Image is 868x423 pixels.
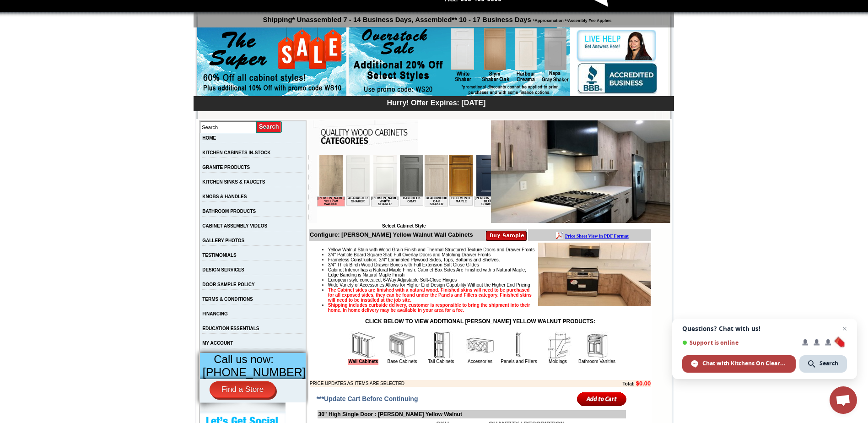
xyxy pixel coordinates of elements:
img: Bathroom Vanities [583,331,610,359]
span: Frameless Construction; 3/4" Laminated Plywood Sides, Tops, Bottoms and Shelves. [328,257,500,262]
div: Search [799,355,847,373]
iframe: Browser incompatible [317,155,491,223]
a: DESIGN SERVICES [202,267,244,272]
span: Cabinet Interior has a Natural Maple Finish. Cabinet Box Sides Are Finished with a Natural Maple;... [328,267,526,277]
td: [PERSON_NAME] Blue Shaker [157,42,185,52]
img: pdf.png [1,2,9,10]
span: Support is online [682,339,796,346]
a: DOOR SAMPLE POLICY [202,282,254,287]
a: CABINET ASSEMBLY VIDEOS [202,223,267,228]
img: Panels and Fillers [505,331,533,359]
b: $0.00 [636,380,651,387]
input: Submit [256,121,282,133]
a: KITCHEN CABINETS IN-STOCK [202,150,270,155]
span: *Approximation **Assembly Fee Applies [531,16,612,23]
a: Moldings [549,359,567,364]
span: Close chat [839,323,850,334]
a: GRANITE PRODUCTS [202,165,250,170]
div: Hurry! Offer Expires: [DATE] [198,98,674,107]
strong: CLICK BELOW TO VIEW ADDITIONAL [PERSON_NAME] YELLOW WALNUT PRODUCTS: [365,318,595,325]
span: Search [819,359,838,368]
span: [PHONE_NUMBER] [203,366,306,379]
input: Add to Cart [577,391,627,407]
a: Panels and Fillers [501,359,537,364]
td: PRICE UPDATES AS ITEMS ARE SELECTED [310,380,572,387]
a: Find a Store [210,381,276,398]
span: Chat with Kitchens On Clearance [702,359,787,368]
strong: Shipping includes curbside delivery, customer is responsible to bring the shipment into their hom... [328,303,530,313]
a: HOME [202,136,216,141]
a: TERMS & CONDITIONS [202,297,253,302]
b: Total: [622,381,634,386]
img: Tall Cabinets [427,331,455,359]
span: European style concealed, 6-Way Adjustable Soft-Close Hinges [328,277,457,282]
a: KITCHEN SINKS & FAUCETS [202,179,265,184]
b: Configure: [PERSON_NAME] Yellow Walnut Wall Cabinets [310,231,473,238]
img: Moldings [544,331,571,359]
img: Product Image [538,243,651,306]
span: Yellow Walnut Stain with Wood Grain Finish and Thermal Structured Texture Doors and Drawer Fronts [328,247,535,252]
a: TESTIMONIALS [202,253,236,258]
span: 3/4" Particle Board Square Slab Full Overlay Doors and Matching Drawer Fronts [328,252,491,257]
img: Base Cabinets [388,331,416,359]
a: KNOBS & HANDLES [202,194,247,199]
div: Chat with Kitchens On Clearance [682,355,796,373]
img: Wall Cabinets [350,331,377,359]
a: BATHROOM PRODUCTS [202,209,256,214]
span: Questions? Chat with us! [682,325,847,332]
span: ***Update Cart Before Continuing [317,395,418,402]
a: FINANCING [202,311,228,316]
span: 3/4" Thick Birch Wood Drawer Boxes with Full Extension Soft Close Glides [328,262,479,267]
a: Price Sheet View in PDF Format [11,1,74,9]
p: Shipping* Unassembled 7 - 14 Business Days, Assembled** 10 - 17 Business Days [198,11,674,23]
a: MY ACCOUNT [202,341,233,346]
a: GALLERY PHOTOS [202,238,244,243]
a: Tall Cabinets [428,359,454,364]
a: Accessories [468,359,492,364]
div: Open chat [830,386,857,414]
a: EDUCATION ESSENTIALS [202,326,259,331]
a: Wall Cabinets [348,359,378,365]
span: Call us now: [214,353,274,365]
img: Altmann Yellow Walnut [491,120,670,223]
a: Bathroom Vanities [578,359,615,364]
b: Price Sheet View in PDF Format [11,4,74,9]
span: Wide Variety of Accessories Allows for Higher End Design Capability Without the Higher End Pricing [328,282,530,287]
td: 30" High Single Door : [PERSON_NAME] Yellow Walnut [318,410,626,418]
strong: The Cabinet sides are finished with a natural wood. Finished skins will need to be purchased for ... [328,287,532,303]
img: Accessories [466,331,494,359]
b: Select Cabinet Style [382,223,426,228]
a: Base Cabinets [387,359,417,364]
